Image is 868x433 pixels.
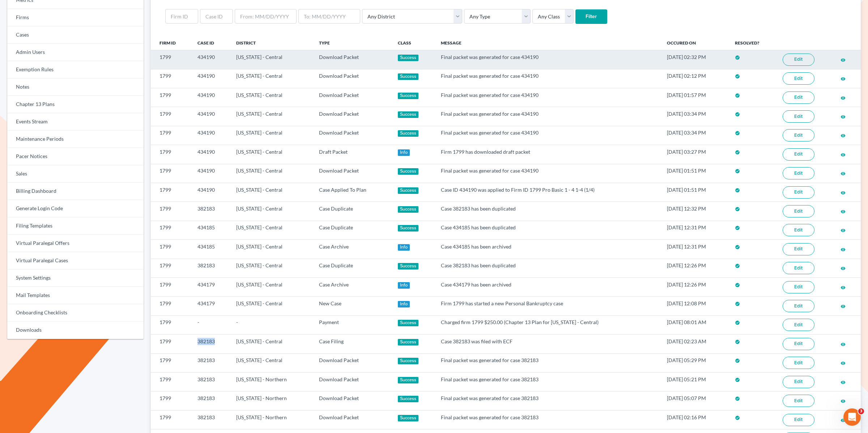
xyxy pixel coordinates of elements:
td: Case Duplicate [313,259,392,277]
td: 434190 [192,145,230,164]
div: Success [398,263,419,269]
th: Class [392,35,435,50]
div: Info [398,282,410,289]
i: check_circle [735,396,740,401]
td: Case ID 434190 was applied to Firm ID 1799 Pro Basic 1 - 4 1-4 (1/4) [435,183,661,201]
i: check_circle [735,283,740,288]
i: visibility [841,95,846,101]
i: check_circle [735,150,740,155]
input: Case ID [200,9,233,24]
a: visibility [841,360,846,366]
td: [US_STATE] - Central [230,88,313,107]
td: [DATE] 12:31 PM [661,221,729,239]
i: visibility [841,171,846,176]
i: visibility [841,361,846,366]
div: Success [398,93,419,99]
a: Pacer Notices [7,148,144,165]
i: visibility [841,58,846,63]
th: Message [435,35,661,50]
td: [US_STATE] - Central [230,126,313,145]
td: 1799 [151,50,192,69]
td: [DATE] 12:31 PM [661,240,729,259]
a: Edit [783,414,814,426]
td: Final packet was generated for case 382183 [435,391,661,410]
td: [DATE] 08:01 AM [661,315,729,334]
td: Final packet was generated for case 434190 [435,126,661,145]
a: visibility [841,208,846,214]
td: Case Applied To Plan [313,183,392,201]
a: Edit [783,376,814,388]
a: Exemption Rules [7,61,144,78]
td: Download Packet [313,107,392,126]
td: 434190 [192,50,230,69]
i: visibility [841,209,846,214]
input: From: MM/DD/YYYY [235,9,297,24]
i: visibility [841,76,846,81]
i: visibility [841,304,846,309]
td: Case 382183 was filed with ECF [435,335,661,353]
div: Info [398,301,410,307]
a: visibility [841,56,846,63]
a: Sales [7,165,144,183]
td: 382183 [192,373,230,391]
a: Edit [783,72,814,85]
td: 1799 [151,164,192,183]
td: Case 382183 has been duplicated [435,202,661,221]
th: Type [313,35,392,50]
i: visibility [841,228,846,233]
th: Case ID [192,35,230,50]
td: Charged firm 1799 $250.00 (Chapter 13 Plan for [US_STATE] - Central) [435,315,661,334]
td: 1799 [151,297,192,315]
i: visibility [841,380,846,385]
i: check_circle [735,377,740,382]
td: Case 382183 has been duplicated [435,259,661,277]
td: [US_STATE] - Central [230,277,313,296]
td: 1799 [151,145,192,164]
td: 382183 [192,335,230,353]
a: Edit [783,129,814,141]
input: To: MM/DD/YYYY [298,9,360,24]
a: Edit [783,300,814,312]
td: Final packet was generated for case 434190 [435,88,661,107]
td: Case Archive [313,277,392,296]
a: visibility [841,246,846,252]
td: [DATE] 12:26 PM [661,259,729,277]
i: visibility [841,399,846,404]
a: Firms [7,9,144,26]
td: Download Packet [313,88,392,107]
td: 434185 [192,240,230,259]
a: Edit [783,167,814,179]
td: Firm 1799 has downloaded draft packet [435,145,661,164]
td: [US_STATE] - Central [230,353,313,372]
td: 1799 [151,69,192,88]
i: check_circle [735,74,740,79]
i: visibility [841,133,846,138]
i: visibility [841,285,846,290]
a: Events Stream [7,113,144,131]
td: Firm 1799 has started a new Personal Bankruptcy case [435,297,661,315]
i: check_circle [735,55,740,60]
td: 434190 [192,126,230,145]
td: Download Packet [313,69,392,88]
td: 434190 [192,164,230,183]
a: visibility [841,189,846,195]
div: Success [398,168,419,175]
i: visibility [841,247,846,252]
td: 1799 [151,373,192,391]
a: visibility [841,75,846,81]
span: 3 [858,408,864,414]
td: Download Packet [313,410,392,429]
td: [DATE] 02:16 PM [661,410,729,429]
td: Case 434185 has been duplicated [435,221,661,239]
td: 382183 [192,391,230,410]
a: System Settings [7,269,144,287]
div: Info [398,149,410,156]
i: check_circle [735,245,740,250]
td: 1799 [151,240,192,259]
a: visibility [841,170,846,176]
td: [US_STATE] - Central [230,107,313,126]
i: check_circle [735,339,740,344]
td: 434179 [192,277,230,296]
a: Virtual Paralegal Cases [7,252,144,269]
a: visibility [841,303,846,309]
